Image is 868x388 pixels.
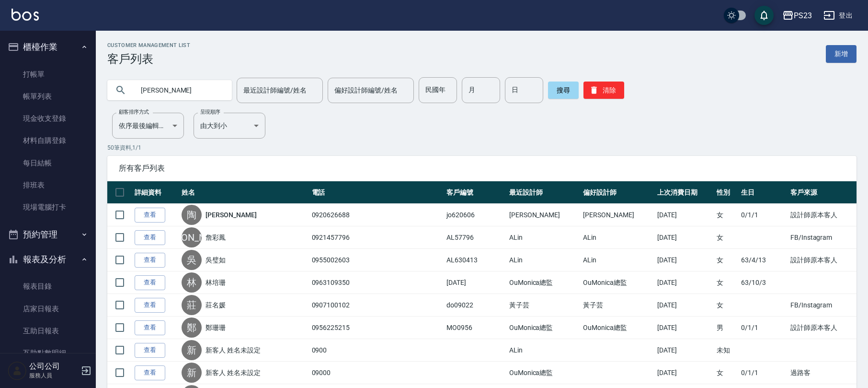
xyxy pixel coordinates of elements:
td: 女 [714,226,738,249]
a: 鄭珊珊 [206,323,226,332]
a: 查看 [135,253,165,268]
th: 姓名 [179,181,309,204]
h3: 客戶列表 [107,52,190,66]
div: 新 [182,340,202,360]
td: [DATE] [655,317,714,339]
th: 生日 [739,181,788,204]
a: 報表目錄 [4,275,92,297]
img: Logo [11,9,39,21]
td: ALin [581,226,655,249]
a: 打帳單 [4,63,92,85]
td: jo620606 [444,204,507,226]
td: 未知 [714,339,738,362]
th: 客戶編號 [444,181,507,204]
span: 所有客戶列表 [119,164,845,173]
td: 0955002603 [309,249,444,271]
div: 新 [182,363,202,383]
td: FB/Instagram [788,226,857,249]
td: do09022 [444,294,507,317]
td: 設計師原本客人 [788,317,857,339]
div: 依序最後編輯時間 [112,113,184,139]
a: 互助日報表 [4,320,92,342]
td: OuMonica總監 [581,317,655,339]
a: 查看 [135,230,165,245]
button: 搜尋 [548,82,579,99]
a: 查看 [135,298,165,313]
h5: 公司公司 [29,362,78,371]
button: 清除 [583,82,624,99]
a: 詹彩鳳 [206,233,226,242]
p: 50 筆資料, 1 / 1 [107,143,857,152]
th: 最近設計師 [507,181,581,204]
th: 電話 [309,181,444,204]
td: [DATE] [655,226,714,249]
td: [DATE] [655,249,714,271]
td: 女 [714,271,738,294]
button: 預約管理 [4,222,92,247]
td: ALin [581,249,655,271]
label: 呈現順序 [200,108,220,116]
a: 查看 [135,208,165,223]
td: 女 [714,294,738,317]
td: 0900 [309,339,444,362]
a: 查看 [135,365,165,380]
th: 上次消費日期 [655,181,714,204]
div: 林 [182,272,202,293]
p: 服務人員 [29,371,78,380]
div: PS23 [794,10,812,22]
a: 店家日報表 [4,298,92,320]
td: 黃子芸 [507,294,581,317]
button: 報表及分析 [4,247,92,272]
td: 0907100102 [309,294,444,317]
a: 每日結帳 [4,152,92,174]
td: [DATE] [655,271,714,294]
td: [PERSON_NAME] [507,204,581,226]
a: 現金收支登錄 [4,107,92,129]
td: 0963109350 [309,271,444,294]
td: OuMonica總監 [507,362,581,384]
a: 新增 [826,45,857,63]
td: [DATE] [655,339,714,362]
a: 查看 [135,320,165,335]
td: 設計師原本客人 [788,204,857,226]
td: 女 [714,204,738,226]
td: 男 [714,317,738,339]
td: 63/10/3 [739,271,788,294]
td: ALin [507,249,581,271]
td: [DATE] [655,204,714,226]
label: 顧客排序方式 [119,108,149,116]
td: 0920626688 [309,204,444,226]
div: 由大到小 [194,113,265,139]
td: OuMonica總監 [581,271,655,294]
a: 吳璧如 [206,255,226,265]
div: 莊 [182,295,202,315]
td: FB/Instagram [788,294,857,317]
div: 鄭 [182,317,202,338]
a: 帳單列表 [4,85,92,107]
td: [DATE] [655,294,714,317]
td: 0/1/1 [739,317,788,339]
button: 登出 [820,7,857,24]
a: 材料自購登錄 [4,129,92,152]
td: MO0956 [444,317,507,339]
h2: Customer Management List [107,42,190,48]
td: 63/4/13 [739,249,788,271]
td: AL630413 [444,249,507,271]
a: 現場電腦打卡 [4,196,92,218]
input: 搜尋關鍵字 [134,77,224,103]
button: save [754,6,774,25]
td: 0/1/1 [739,204,788,226]
td: AL57796 [444,226,507,249]
a: 新客人 姓名未設定 [206,345,261,355]
a: 查看 [135,343,165,358]
td: [DATE] [655,362,714,384]
td: 0/1/1 [739,362,788,384]
a: 林培珊 [206,278,226,287]
button: 櫃檯作業 [4,35,92,59]
td: 過路客 [788,362,857,384]
a: [PERSON_NAME] [206,210,256,220]
td: 設計師原本客人 [788,249,857,271]
td: OuMonica總監 [507,271,581,294]
td: 0921457796 [309,226,444,249]
td: 0956225215 [309,317,444,339]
